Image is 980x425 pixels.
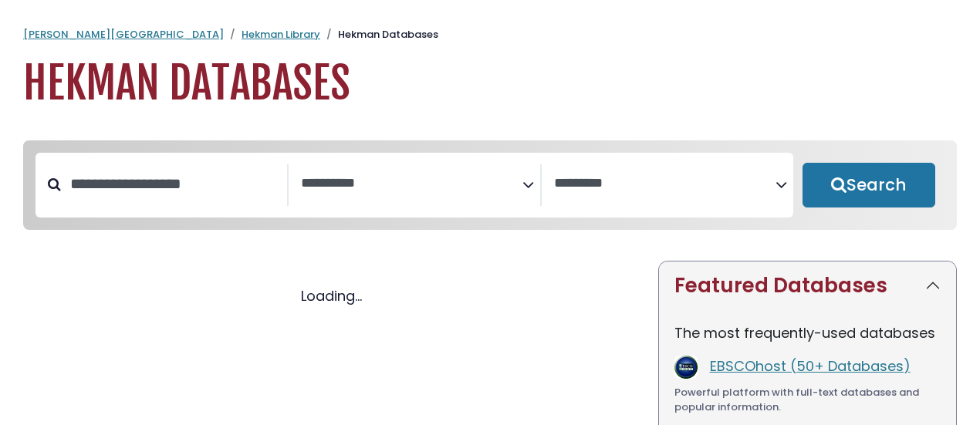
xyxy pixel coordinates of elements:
textarea: Search [301,176,522,192]
h1: Hekman Databases [23,58,957,110]
div: Powerful platform with full-text databases and popular information. [674,385,941,415]
nav: Search filters [23,140,957,230]
input: Search database by title or keyword [61,171,287,197]
textarea: Search [554,176,776,192]
div: Loading... [23,285,640,306]
a: Hekman Library [242,27,320,42]
li: Hekman Databases [320,27,438,42]
a: EBSCOhost (50+ Databases) [710,356,911,376]
nav: breadcrumb [23,27,957,42]
a: [PERSON_NAME][GEOGRAPHIC_DATA] [23,27,224,42]
button: Featured Databases [659,261,956,310]
button: Submit for Search Results [803,163,935,207]
p: The most frequently-used databases [674,322,941,343]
